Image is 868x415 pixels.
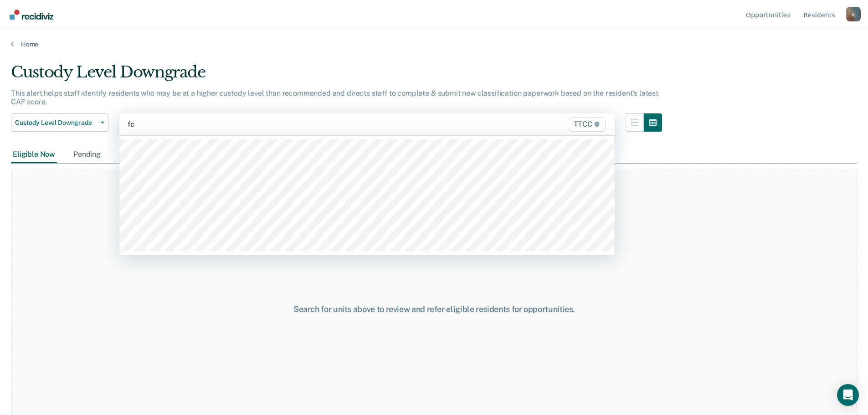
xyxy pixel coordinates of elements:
span: Custody Level Downgrade [15,119,97,127]
div: Marked Ineligible [117,146,179,163]
div: e [846,7,861,21]
button: Custody Level Downgrade [11,113,108,132]
span: TTCC [568,117,606,132]
div: Custody Level Downgrade [11,63,662,89]
div: Pending [72,146,103,163]
div: Open Intercom Messenger [837,384,859,406]
button: Profile dropdown button [846,7,861,21]
p: This alert helps staff identify residents who may be at a higher custody level than recommended a... [11,89,658,106]
img: Recidiviz [10,10,53,20]
div: Eligible Now [11,146,57,163]
div: Search for units above to review and refer eligible residents for opportunities. [223,304,646,314]
a: Home [11,40,857,48]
